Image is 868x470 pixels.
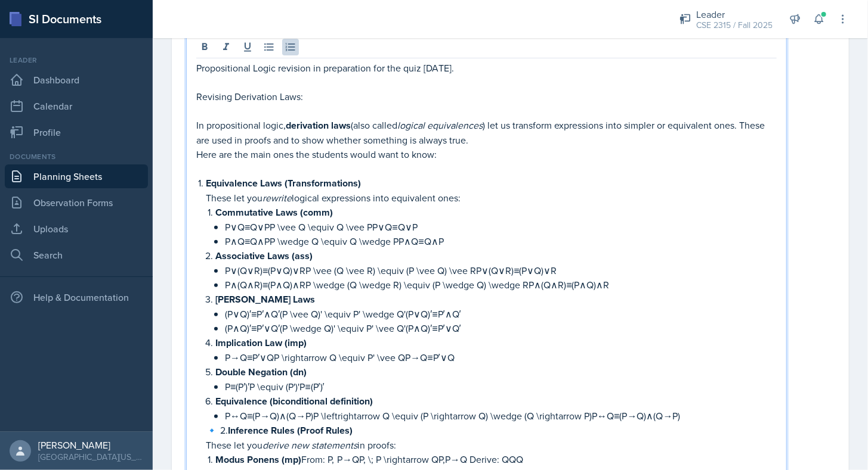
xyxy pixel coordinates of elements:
div: Leader [5,55,148,66]
p: These let you logical expressions into equivalent ones: [206,191,777,205]
strong: Double Negation (dn) [215,365,307,379]
p: 🔹 2. [206,423,777,438]
p: P∨Q≡Q∨PP \vee Q \equiv Q \vee PP∨Q≡Q∨P [225,220,777,234]
strong: derivation laws [286,119,351,132]
em: rewrite [262,191,292,204]
p: P∧(Q∧R)≡(P∧Q)∧RP \wedge (Q \wedge R) \equiv (P \wedge Q) \wedge RP∧(Q∧R)≡(P∧Q)∧R [225,278,777,292]
p: Revising Derivation Laws: [196,89,777,104]
p: (P∨Q)′≡P′∧Q′(P \vee Q)' \equiv P' \wedge Q'(P∨Q)′≡P′∧Q′ [225,307,777,321]
a: Search [5,243,148,267]
div: Help & Documentation [5,285,148,309]
p: These let you in proofs: [206,438,777,452]
p: In propositional logic, (also called ) let us transform expressions into simpler or equivalent on... [196,118,777,147]
div: CSE 2315 / Fall 2025 [696,19,773,32]
div: [PERSON_NAME] [38,439,143,451]
strong: Commutative Laws (comm) [215,206,333,219]
p: P∨(Q∨R)≡(P∨Q)∨RP \vee (Q \vee R) \equiv (P \vee Q) \vee RP∨(Q∨R)≡(P∨Q)∨R [225,263,777,278]
em: derive new statements [262,438,357,452]
p: Propositional Logic revision in preparation for the quiz [DATE]. [196,61,777,75]
div: Documents [5,151,148,162]
a: Planning Sheets [5,164,148,188]
em: logical equivalences [397,119,483,132]
a: Profile [5,120,148,144]
div: Leader [696,7,773,21]
p: From: P, P→QP, \; P \rightarrow QP,P→Q Derive: QQQ [215,452,777,467]
p: P∧Q≡Q∧PP \wedge Q \equiv Q \wedge PP∧Q≡Q∧P [225,234,777,248]
a: Observation Forms [5,191,148,214]
a: Calendar [5,94,148,118]
div: [GEOGRAPHIC_DATA][US_STATE] [38,451,143,463]
p: (P∧Q)′≡P′∨Q′(P \wedge Q)' \equiv P' \vee Q'(P∧Q)′≡P′∨Q′ [225,321,777,335]
p: P→Q≡P′∨QP \rightarrow Q \equiv P' \vee QP→Q≡P′∨Q [225,350,777,365]
strong: [PERSON_NAME] Laws [215,292,315,306]
strong: Implication Law (imp) [215,336,307,350]
strong: Equivalence (biconditional definition) [215,394,373,408]
a: Uploads [5,217,148,241]
strong: Inference Rules (Proof Rules) [228,424,353,437]
p: Here are the main ones the students would want to know: [196,147,777,161]
a: Dashboard [5,68,148,92]
strong: Equivalence Laws (Transformations) [206,176,361,190]
strong: Associative Laws (ass) [215,249,313,263]
p: P≡(P′)′P \equiv (P')'P≡(P′)′ [225,379,777,394]
strong: Modus Ponens (mp) [215,453,301,466]
p: P↔Q≡(P→Q)∧(Q→P)P \leftrightarrow Q \equiv (P \rightarrow Q) \wedge (Q \rightarrow P)P↔Q≡(P→Q)∧(Q→P) [225,409,777,423]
